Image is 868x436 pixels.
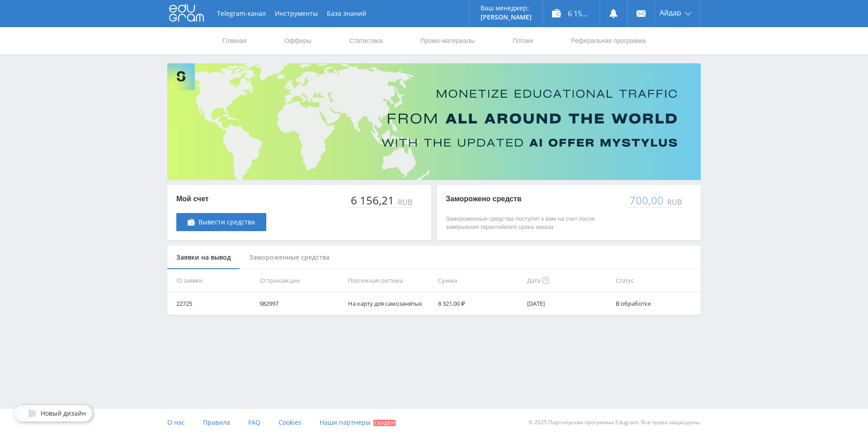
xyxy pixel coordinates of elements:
a: Cookies [278,409,302,436]
span: Наши партнеры [320,418,371,427]
div: RUB [665,198,683,206]
p: Замороженные средства поступят к вам на счет после завершения гарантийного срока заказа [446,215,619,231]
span: Новый дизайн [41,410,86,417]
td: 22725 [167,292,256,315]
a: Офферы [283,27,312,54]
p: [PERSON_NAME] [481,14,532,21]
a: Потоки [512,27,534,54]
a: Реферальная программа [570,27,646,54]
a: Наши партнеры Скидки [320,409,396,436]
span: FAQ [248,418,260,427]
th: Сумма [434,269,523,292]
th: ID заявки [167,269,256,292]
td: В обработке [612,292,701,315]
p: Ваш менеджер: [481,5,532,12]
span: Скидки [373,420,396,426]
span: О нас [167,418,185,427]
th: ID транзакции [256,269,344,292]
a: FAQ [248,409,260,436]
div: 6 156,21 [350,194,396,207]
td: [DATE] [524,292,612,315]
div: RUB [396,198,413,206]
a: Вывести средства [176,213,266,231]
p: Заморожено средств [446,194,619,204]
th: Статус [612,269,701,292]
span: Айдар [660,9,681,16]
a: Главная [222,27,247,54]
td: 8 321,00 ₽ [434,292,523,315]
div: 700,00 [628,194,665,207]
div: Заявки на вывод [167,246,240,270]
a: Правила [203,409,230,436]
span: Вывести средства [198,218,255,226]
a: Промо-материалы [420,27,476,54]
th: Платежная система [344,269,434,292]
td: 982997 [256,292,344,315]
td: На карту для самозанятых [344,292,434,315]
img: Banner [167,63,701,180]
th: Дата [524,269,612,292]
span: Cookies [278,418,302,427]
p: Мой счет [176,194,266,204]
div: Замороженные средства [240,246,339,270]
a: О нас [167,409,185,436]
a: Статистика [348,27,383,54]
span: Правила [203,418,230,427]
div: © 2025 Партнёрская программа Edugram. Все права защищены. [439,409,701,436]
